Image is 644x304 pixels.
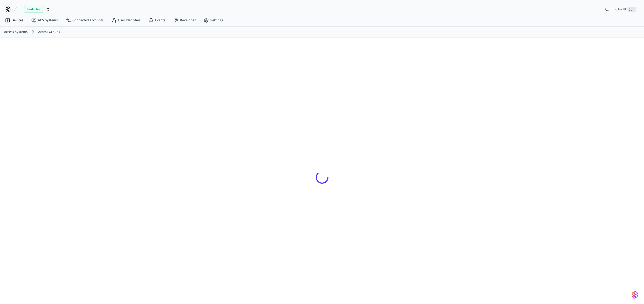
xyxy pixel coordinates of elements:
a: Developer [169,16,200,25]
div: Find by ID⌘ K [601,5,640,14]
a: Connected Accounts [62,16,108,25]
a: User Identities [108,16,144,25]
span: Find by ID [611,7,626,12]
a: Devices [1,16,27,25]
a: Events [144,16,169,25]
span: ⌘ K [628,7,636,12]
a: ACS Systems [27,16,62,25]
a: Settings [200,16,227,25]
span: Production [24,6,44,13]
a: Access Systems [4,29,28,35]
img: SeamLogoGradient.69752ec5.svg [632,291,638,299]
a: Access Groups [38,29,60,35]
